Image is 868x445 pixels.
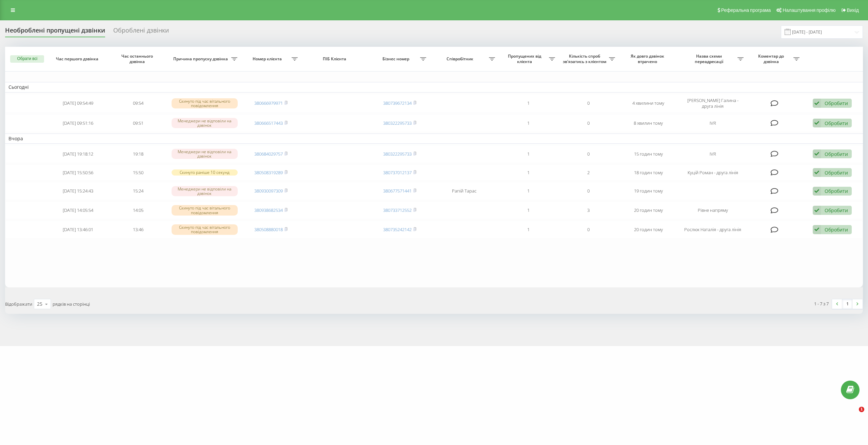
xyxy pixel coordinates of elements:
span: Реферальна програма [721,7,771,13]
span: 1 [859,407,864,412]
span: Кількість спроб зв'язатись з клієнтом [562,54,609,64]
td: 1 [498,164,558,181]
div: Менеджери не відповіли на дзвінок [172,186,238,196]
td: IVR [678,114,747,132]
a: 380322295733 [383,120,412,126]
td: 15:24 [108,182,168,200]
td: 2 [558,164,618,181]
td: [DATE] 09:54:49 [48,94,108,113]
div: Обробити [825,169,848,176]
a: 380666517443 [254,120,283,126]
td: Сьогодні [5,82,863,92]
td: 1 [498,114,558,132]
iframe: Intercom live chat [845,407,861,423]
div: Менеджери не відповіли на дзвінок [172,118,238,128]
td: Рапій Тарас [430,182,498,200]
td: 20 годин тому [618,221,678,239]
span: Час останнього дзвінка [114,54,162,64]
div: Скинуто під час вітального повідомлення [172,98,238,108]
div: Обробити [825,120,848,126]
span: рядків на сторінці [53,301,90,307]
td: 15:50 [108,164,168,181]
td: IVR [678,145,747,163]
td: [PERSON_NAME] Галина - друга лінія [678,94,747,113]
span: Налаштування профілю [783,7,835,13]
div: Обробити [825,100,848,106]
div: Менеджери не відповіли на дзвінок [172,149,238,159]
span: Як довго дзвінок втрачено [625,54,672,64]
td: 1 [498,145,558,163]
td: 20 годин тому [618,201,678,219]
td: Куцій Роман - друга лінія [678,164,747,181]
a: 1 [842,299,852,309]
td: 15 годин тому [618,145,678,163]
td: 0 [558,114,618,132]
td: 1 [498,94,558,113]
td: [DATE] 19:18:12 [48,145,108,163]
span: Бізнес номер [373,56,420,62]
div: Обробити [825,188,848,194]
td: 0 [558,145,618,163]
span: Час першого дзвінка [54,56,102,62]
a: 380739672134 [383,100,412,106]
td: 09:54 [108,94,168,113]
div: Скинуто під час вітального повідомлення [172,224,238,235]
td: 14:05 [108,201,168,219]
span: Назва схеми переадресації [682,54,737,64]
td: 0 [558,94,618,113]
td: [DATE] 14:05:54 [48,201,108,219]
td: 19:18 [108,145,168,163]
td: 8 хвилин тому [618,114,678,132]
span: Вихід [847,7,859,13]
span: Номер клієнта [244,56,292,62]
td: 09:51 [108,114,168,132]
span: Пропущених від клієнта [502,54,549,64]
td: [DATE] 13:46:01 [48,221,108,239]
a: 380938682534 [254,207,283,213]
div: Оброблені дзвінки [113,27,169,37]
span: ПІБ Клієнта [308,56,363,62]
div: 1 - 7 з 7 [814,300,829,307]
button: Обрати всі [10,55,44,63]
td: 3 [558,201,618,219]
td: 19 годин тому [618,182,678,200]
a: 380733712552 [383,207,412,213]
a: 380508880018 [254,226,283,232]
td: 13:46 [108,221,168,239]
a: 380735242142 [383,226,412,232]
div: Обробити [825,207,848,214]
td: 0 [558,182,618,200]
div: Скинуто під час вітального повідомлення [172,205,238,215]
a: 380322295733 [383,151,412,157]
a: 380677571441 [383,188,412,194]
td: [DATE] 15:24:43 [48,182,108,200]
div: Скинуто раніше 10 секунд [172,169,238,175]
td: Вчора [5,134,863,144]
td: 4 хвилини тому [618,94,678,113]
td: [DATE] 09:51:16 [48,114,108,132]
span: Коментар до дзвінка [750,54,793,64]
div: Обробити [825,151,848,157]
div: Необроблені пропущені дзвінки [5,27,105,37]
span: Відображати [5,301,32,307]
td: [DATE] 15:50:56 [48,164,108,181]
td: Рослюк Наталія - друга лінія [678,221,747,239]
td: 1 [498,182,558,200]
a: 380737012137 [383,169,412,176]
div: 25 [37,301,42,307]
div: Обробити [825,226,848,233]
a: 380930097309 [254,188,283,194]
td: 18 годин тому [618,164,678,181]
span: Причина пропуску дзвінка [172,56,231,62]
td: 1 [498,221,558,239]
span: Співробітник [433,56,489,62]
a: 380684029757 [254,151,283,157]
td: 0 [558,221,618,239]
td: 1 [498,201,558,219]
td: Рівне напряму [678,201,747,219]
a: 380666979971 [254,100,283,106]
a: 380508319289 [254,169,283,176]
